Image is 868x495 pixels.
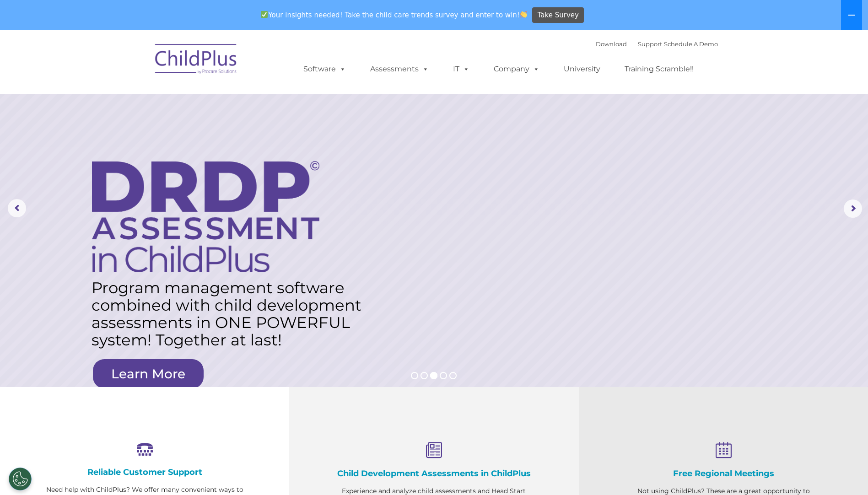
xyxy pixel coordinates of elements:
a: Training Scramble!! [615,60,703,78]
img: 👏 [520,11,527,18]
h4: Free Regional Meetings [625,468,822,479]
rs-layer: Program management software combined with child development assessments in ONE POWERFUL system! T... [92,279,369,349]
a: Software [294,60,355,78]
font: | [596,40,718,48]
h4: Child Development Assessments in ChildPlus [335,468,533,479]
span: Take Survey [538,7,579,23]
a: Schedule A Demo [664,40,718,48]
span: Last name [127,60,155,67]
img: ChildPlus by Procare Solutions [151,38,242,83]
h4: Reliable Customer Support [46,467,243,477]
a: Assessments [361,60,438,78]
a: Support [638,40,662,48]
a: University [555,60,609,78]
a: IT [444,60,479,78]
a: Learn More [93,359,204,388]
img: ✅ [261,11,268,18]
a: Take Survey [532,7,584,23]
a: Company [485,60,549,78]
button: Cookies Settings [9,468,32,490]
span: Phone number [127,98,166,105]
a: Download [596,40,627,48]
img: DRDP Assessment in ChildPlus [92,161,319,272]
span: Your insights needed! Take the child care trends survey and enter to win! [257,6,531,24]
